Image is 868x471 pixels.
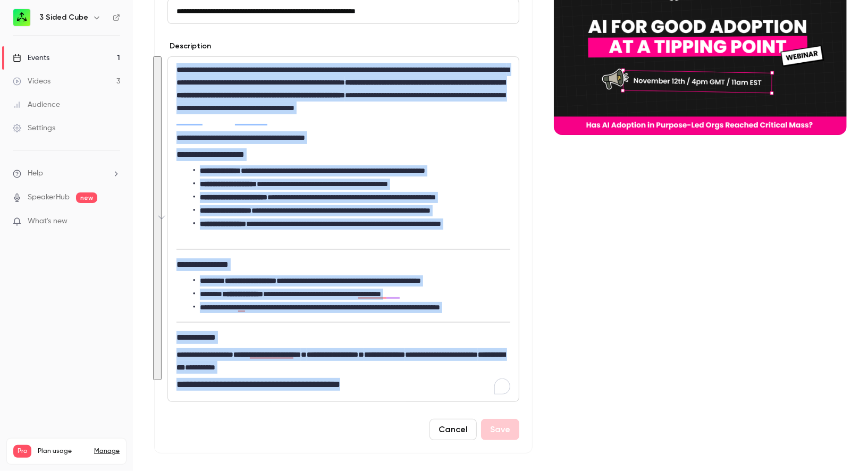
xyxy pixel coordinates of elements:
[28,168,43,179] span: Help
[13,168,120,179] li: help-dropdown-opener
[168,57,519,401] div: To enrich screen reader interactions, please activate Accessibility in Grammarly extension settings
[429,419,477,440] button: Cancel
[38,447,88,456] span: Plan usage
[28,192,70,203] a: SpeakerHub
[168,57,519,401] div: editor
[13,76,50,87] div: Videos
[167,56,519,402] section: description
[28,216,68,227] span: What's new
[13,53,49,63] div: Events
[39,12,88,23] h6: 3 Sided Cube
[167,41,211,52] label: Description
[13,99,60,110] div: Audience
[94,447,120,456] a: Manage
[76,192,97,203] span: new
[13,445,31,458] span: Pro
[13,9,30,26] img: 3 Sided Cube
[13,123,55,133] div: Settings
